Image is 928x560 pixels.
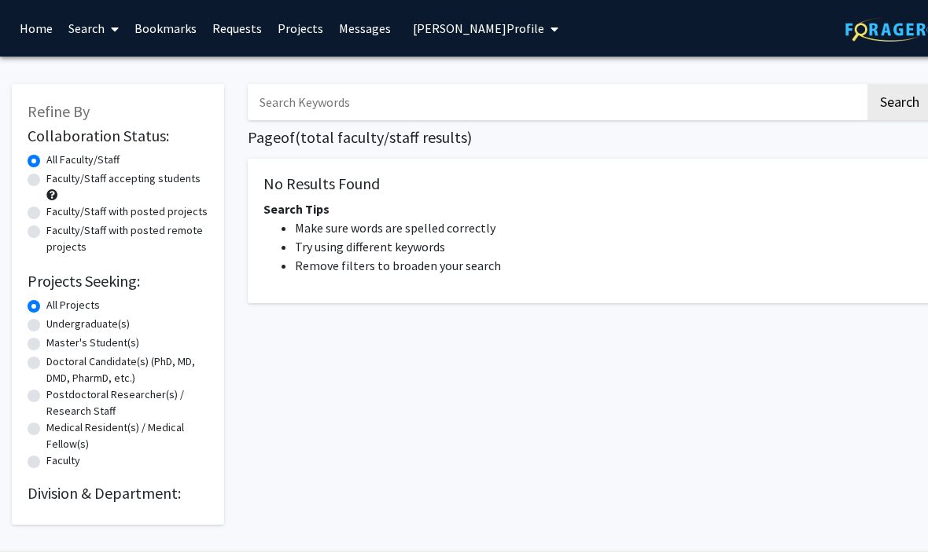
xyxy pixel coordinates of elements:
a: Search [61,1,127,56]
h2: Collaboration Status: [28,126,208,145]
label: Doctoral Candidate(s) (PhD, MD, DMD, PharmD, etc.) [46,353,208,386]
label: All Faculty/Staff [46,152,120,168]
input: Search Keywords [248,84,865,120]
h5: No Results Found [263,174,916,193]
a: Messages [331,1,399,56]
li: Try using different keywords [295,237,916,256]
label: Faculty/Staff with posted remote projects [46,222,208,255]
label: Faculty/Staff with posted projects [46,203,208,220]
label: Faculty/Staff accepting students [46,170,201,187]
h2: Projects Seeking: [28,272,208,291]
h2: Division & Department: [28,484,208,503]
li: Remove filters to broaden your search [295,256,916,275]
a: Requests [204,1,270,56]
label: Undergraduate(s) [46,316,130,332]
label: Master's Student(s) [46,335,139,351]
span: Search Tips [263,201,330,217]
label: Medical Resident(s) / Medical Fellow(s) [46,419,208,452]
label: All Projects [46,297,100,313]
a: Bookmarks [127,1,204,56]
span: [PERSON_NAME] Profile [413,20,544,36]
a: Home [12,1,61,56]
span: Refine By [28,101,90,121]
a: Projects [270,1,331,56]
li: Make sure words are spelled correctly [295,218,916,237]
label: Postdoctoral Researcher(s) / Research Staff [46,386,208,419]
label: Faculty [46,452,80,469]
